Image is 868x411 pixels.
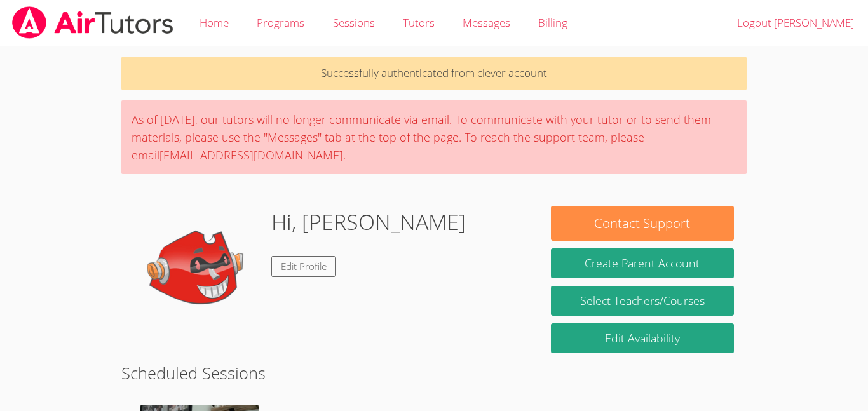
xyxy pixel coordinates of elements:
div: As of [DATE], our tutors will no longer communicate via email. To communicate with your tutor or ... [121,100,747,174]
button: Create Parent Account [551,248,734,278]
span: Messages [463,15,510,30]
p: Successfully authenticated from clever account [121,57,747,90]
a: Edit Availability [551,323,734,353]
img: default.png [134,206,261,333]
h2: Scheduled Sessions [121,361,747,385]
button: Contact Support [551,206,734,241]
a: Select Teachers/Courses [551,286,734,316]
img: airtutors_banner-c4298cdbf04f3fff15de1276eac7730deb9818008684d7c2e4769d2f7ddbe033.png [11,6,175,39]
h1: Hi, [PERSON_NAME] [271,206,466,238]
a: Edit Profile [271,256,336,277]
